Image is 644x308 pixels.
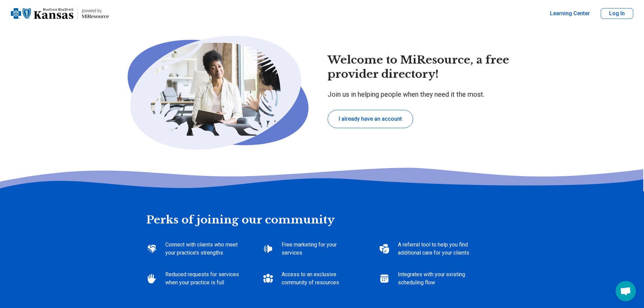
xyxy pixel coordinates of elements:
p: Access to an exclusive community of resources [282,270,357,287]
p: A referral tool to help you find additional care for your clients [398,241,474,257]
h1: Welcome to MiResource, a free provider directory! [328,53,528,81]
p: Integrates with your existing scheduling flow [398,270,474,287]
p: Reduced requests for services when your practice is full [165,270,241,287]
p: Join us in helping people when they need it the most. [328,90,528,99]
p: powered by [82,8,109,14]
p: Connect with clients who meet your practice’s strengths [165,241,241,257]
button: I already have an account [328,110,413,128]
div: Open chat [616,281,636,301]
h2: Perks of joining our community [146,191,498,227]
a: Learning Center [550,9,590,18]
a: Home page [11,3,109,24]
p: Free marketing for your services [282,241,357,257]
button: Log In [601,8,633,19]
